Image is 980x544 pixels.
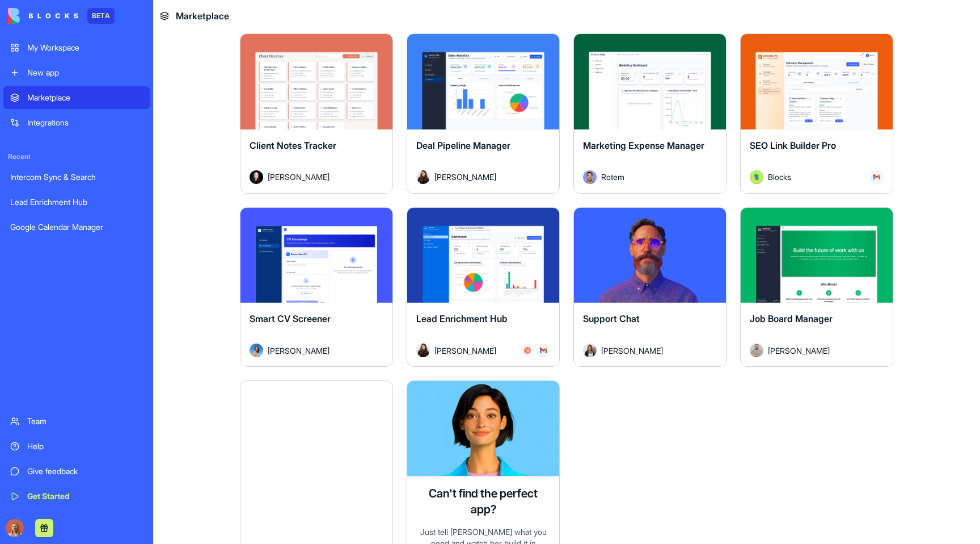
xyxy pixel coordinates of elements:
div: SEO Link Builder Pro [750,139,884,170]
img: Avatar [416,344,430,357]
h4: Can't find the perfect app? [416,486,550,517]
img: Avatar [250,344,263,357]
span: Support Chat [583,313,640,324]
div: Lead Enrichment Hub [10,196,143,208]
div: BETA [87,8,115,24]
span: [PERSON_NAME] [434,345,496,357]
img: Avatar [750,170,763,184]
a: Job Board ManagerAvatar[PERSON_NAME] [740,207,893,367]
a: Intercom Sync & Search [3,166,150,189]
a: Team [3,410,150,433]
span: Job Board Manager [750,313,833,324]
div: Team [27,416,143,427]
span: [PERSON_NAME] [268,345,330,357]
span: [PERSON_NAME] [601,345,663,357]
a: Lead Enrichment HubAvatar[PERSON_NAME] [407,207,560,367]
img: logo [8,8,78,24]
img: Avatar [583,170,597,184]
div: Marketing Expense Manager [583,139,717,170]
a: Integrations [3,111,150,134]
a: Help [3,435,150,458]
div: Give feedback [27,466,143,477]
a: SEO Link Builder ProAvatarBlocks [740,34,893,194]
img: Gmail_trouth.svg [873,174,880,181]
span: Recent [3,152,150,161]
img: Avatar [583,344,597,357]
img: Avatar [250,170,263,184]
span: Lead Enrichment Hub [416,313,508,324]
div: Job Board Manager [750,312,884,344]
img: Gmail_trouth.svg [540,347,547,354]
div: New app [27,67,143,78]
img: Hubspot_zz4hgj.svg [524,347,531,354]
div: My Workspace [27,42,143,53]
a: Support ChatAvatar[PERSON_NAME] [573,207,726,367]
span: Marketplace [176,9,229,23]
div: Help [27,441,143,452]
a: Lead Enrichment Hub [3,191,150,214]
a: Google Calendar Manager [3,216,150,238]
img: Avatar [416,170,430,184]
span: Client Notes Tracker [250,140,336,151]
div: Support Chat [583,312,717,344]
a: Marketplace [3,86,150,109]
a: New app [3,61,150,84]
a: Give feedback [3,460,150,483]
div: Intercom Sync & Search [10,171,143,183]
span: [PERSON_NAME] [268,171,330,183]
div: Lead Enrichment Hub [416,312,550,344]
img: Ella AI assistant [407,381,559,476]
a: Client Notes TrackerAvatar[PERSON_NAME] [240,34,393,194]
a: Deal Pipeline ManagerAvatar[PERSON_NAME] [407,34,560,194]
a: BETA [8,8,115,24]
span: Rotem [601,171,624,183]
img: Avatar [750,344,763,357]
a: Marketing Expense ManagerAvatarRotem [573,34,726,194]
div: Integrations [27,117,143,128]
span: [PERSON_NAME] [434,171,496,183]
div: Client Notes Tracker [250,139,383,170]
div: Marketplace [27,92,143,103]
a: Get Started [3,485,150,508]
span: [PERSON_NAME] [768,345,830,357]
div: Get Started [27,491,143,502]
span: Deal Pipeline Manager [416,140,510,151]
img: Marina_gj5dtt.jpg [6,519,24,537]
div: Smart CV Screener [250,312,383,344]
span: Smart CV Screener [250,313,331,324]
a: My Workspace [3,36,150,59]
div: Google Calendar Manager [10,221,143,233]
a: Smart CV ScreenerAvatar[PERSON_NAME] [240,207,393,367]
span: SEO Link Builder Pro [750,140,836,151]
span: Blocks [768,171,791,183]
span: Marketing Expense Manager [583,140,704,151]
div: Deal Pipeline Manager [416,139,550,170]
